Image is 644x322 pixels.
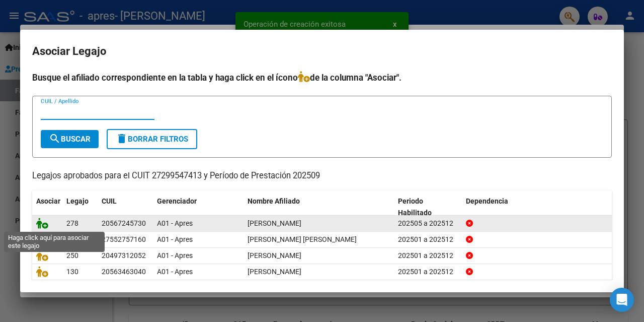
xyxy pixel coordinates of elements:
span: Asociar [36,197,60,205]
span: Nombre Afiliado [248,197,300,205]
span: DUEÑAS BRUNO [248,219,301,227]
div: 20563463040 [102,266,146,278]
div: 20567245730 [102,218,146,229]
span: MILANESIO LEIA SOFIA [248,235,357,243]
mat-icon: delete [116,133,128,145]
div: Open Intercom Messenger [610,288,634,312]
div: 27552757160 [102,234,146,245]
span: A01 - Apres [157,219,193,227]
span: Periodo Habilitado [398,197,432,217]
span: Buscar [49,135,91,144]
datatable-header-cell: Dependencia [462,190,612,224]
span: 260 [66,235,78,243]
span: A01 - Apres [157,235,193,243]
span: ORTIZ IGNACIO JOAQUIN [248,268,301,276]
div: 202505 a 202512 [398,218,458,229]
span: 278 [66,219,78,227]
datatable-header-cell: Legajo [62,190,98,224]
button: Borrar Filtros [107,129,197,149]
span: CUIL [102,197,117,205]
h2: Asociar Legajo [32,42,612,61]
span: 250 [66,251,78,260]
span: Gerenciador [157,197,197,205]
span: A01 - Apres [157,268,193,276]
div: 20497312052 [102,250,146,262]
datatable-header-cell: Periodo Habilitado [394,190,462,224]
div: 202501 a 202512 [398,266,458,278]
datatable-header-cell: Nombre Afiliado [244,190,394,224]
div: 202501 a 202512 [398,234,458,245]
div: 202501 a 202512 [398,250,458,262]
p: Legajos aprobados para el CUIT 27299547413 y Período de Prestación 202509 [32,170,612,182]
datatable-header-cell: Asociar [32,190,62,224]
h4: Busque el afiliado correspondiente en la tabla y haga click en el ícono de la columna "Asociar". [32,71,612,84]
mat-icon: search [49,133,61,145]
datatable-header-cell: CUIL [98,190,153,224]
span: ALTAMIRANO MARCOS [248,251,301,260]
datatable-header-cell: Gerenciador [153,190,244,224]
span: 130 [66,268,78,276]
span: Dependencia [466,197,508,205]
span: Legajo [66,197,89,205]
button: Buscar [41,130,99,148]
span: A01 - Apres [157,251,193,260]
span: Borrar Filtros [116,135,188,144]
